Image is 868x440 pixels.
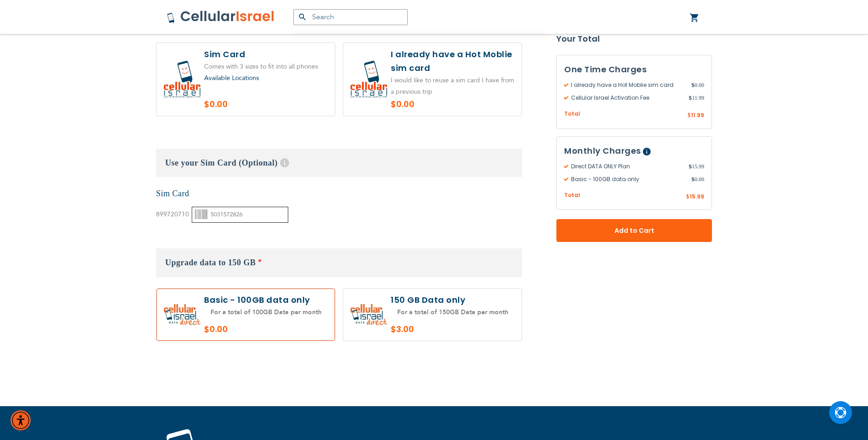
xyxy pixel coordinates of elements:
[564,110,580,118] span: Total
[686,193,690,201] span: $
[293,9,408,25] input: Search
[564,191,580,200] span: Total
[156,189,189,198] a: Sim Card
[11,410,31,430] div: Accessibility Menu
[689,94,704,102] span: 11.99
[691,81,695,89] span: $
[587,226,682,236] span: Add to Cart
[643,148,651,156] span: Help
[156,149,522,177] h3: Use your Sim Card (Optional)
[690,193,704,200] span: 15.99
[192,207,288,223] input: Please enter 9-10 digits or 17-20 digits.
[689,94,692,102] span: $
[691,175,704,183] span: 0.00
[691,175,695,183] span: $
[689,162,692,171] span: $
[691,111,704,119] span: 11.99
[564,175,691,183] span: Basic - 100GB data only
[564,81,691,89] span: I already have a Hot Moblie sim card
[564,63,704,76] h3: One Time Charges
[564,94,689,102] span: Cellular Israel Activation Fee
[564,162,689,171] span: Direct DATA ONLY Plan
[691,81,704,89] span: 0.00
[165,258,256,267] span: Upgrade data to 150 GB
[689,162,704,171] span: 15.99
[556,32,712,46] strong: Your Total
[564,145,641,156] span: Monthly Charges
[280,158,289,167] span: Help
[204,74,259,82] a: Available Locations
[556,219,712,242] button: Add to Cart
[687,112,691,120] span: $
[156,210,189,219] span: 899720710
[167,10,275,24] img: Cellular Israel Logo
